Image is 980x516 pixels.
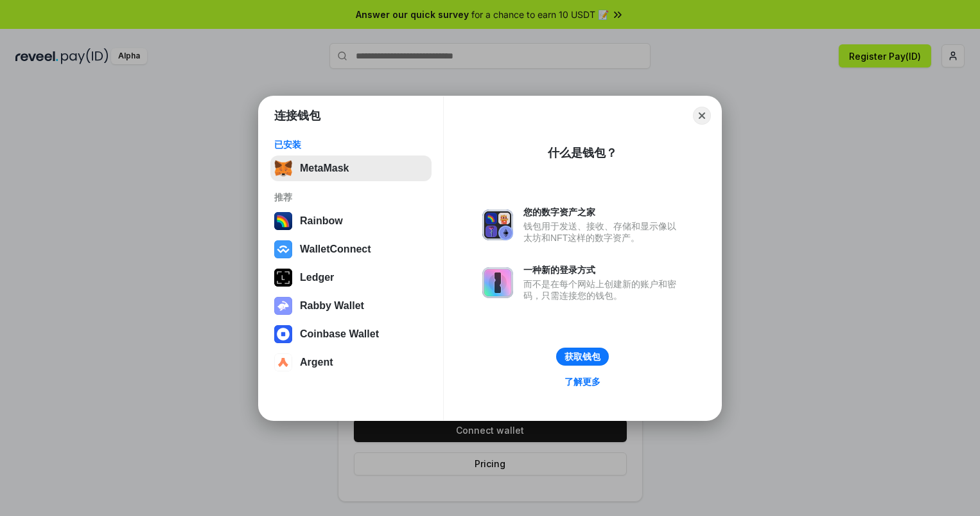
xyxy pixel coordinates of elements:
div: Rabby Wallet [300,300,364,312]
button: Coinbase Wallet [270,321,432,347]
button: WalletConnect [270,236,432,262]
div: 推荐 [274,191,428,203]
div: 已安装 [274,139,428,150]
div: 一种新的登录方式 [523,264,683,276]
div: Ledger [300,272,334,283]
div: 获取钱包 [564,351,600,362]
div: 您的数字资产之家 [523,206,683,218]
button: Rabby Wallet [270,293,432,319]
button: Argent [270,350,432,375]
img: svg+xml,%3Csvg%20xmlns%3D%22http%3A%2F%2Fwww.w3.org%2F2000%2Fsvg%22%20fill%3D%22none%22%20viewBox... [274,297,292,315]
img: svg+xml,%3Csvg%20xmlns%3D%22http%3A%2F%2Fwww.w3.org%2F2000%2Fsvg%22%20fill%3D%22none%22%20viewBox... [482,209,513,240]
img: svg+xml,%3Csvg%20width%3D%2228%22%20height%3D%2228%22%20viewBox%3D%220%200%2028%2028%22%20fill%3D... [274,325,292,343]
a: 了解更多 [557,373,608,390]
img: svg+xml,%3Csvg%20width%3D%2228%22%20height%3D%2228%22%20viewBox%3D%220%200%2028%2028%22%20fill%3D... [274,240,292,258]
button: 获取钱包 [556,348,609,366]
img: svg+xml,%3Csvg%20fill%3D%22none%22%20height%3D%2233%22%20viewBox%3D%220%200%2035%2033%22%20width%... [274,159,292,177]
img: svg+xml,%3Csvg%20xmlns%3D%22http%3A%2F%2Fwww.w3.org%2F2000%2Fsvg%22%20width%3D%2228%22%20height%3... [274,269,292,287]
div: 了解更多 [564,376,600,387]
button: Rainbow [270,208,432,234]
div: 而不是在每个网站上创建新的账户和密码，只需连接您的钱包。 [523,278,683,301]
h1: 连接钱包 [274,108,320,123]
div: 钱包用于发送、接收、存储和显示像以太坊和NFT这样的数字资产。 [523,220,683,244]
div: Coinbase Wallet [300,328,379,340]
div: WalletConnect [300,244,371,255]
img: svg+xml,%3Csvg%20xmlns%3D%22http%3A%2F%2Fwww.w3.org%2F2000%2Fsvg%22%20fill%3D%22none%22%20viewBox... [482,267,513,298]
button: MetaMask [270,156,432,181]
button: Ledger [270,265,432,290]
img: svg+xml,%3Csvg%20width%3D%2228%22%20height%3D%2228%22%20viewBox%3D%220%200%2028%2028%22%20fill%3D... [274,353,292,371]
div: MetaMask [300,163,349,174]
img: svg+xml,%3Csvg%20width%3D%22120%22%20height%3D%22120%22%20viewBox%3D%220%200%20120%20120%22%20fil... [274,212,292,230]
div: Rainbow [300,215,343,227]
button: Close [693,107,711,125]
div: Argent [300,357,333,368]
div: 什么是钱包？ [548,145,617,161]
